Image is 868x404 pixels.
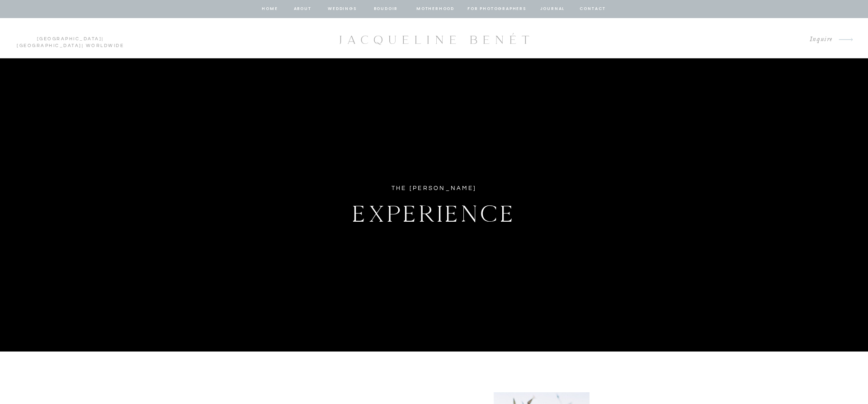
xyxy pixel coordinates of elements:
a: BOUDOIR [373,5,399,13]
a: Inquire [802,33,833,46]
a: [GEOGRAPHIC_DATA] [37,37,102,41]
a: home [261,5,278,13]
h1: Experience [304,195,564,227]
a: Motherhood [416,5,454,13]
a: about [293,5,312,13]
a: journal [538,5,566,13]
a: for photographers [467,5,526,13]
a: Weddings [327,5,358,13]
p: | | Worldwide [13,36,128,41]
a: contact [578,5,607,13]
a: [GEOGRAPHIC_DATA] [17,43,82,48]
div: The [PERSON_NAME] [360,183,508,194]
